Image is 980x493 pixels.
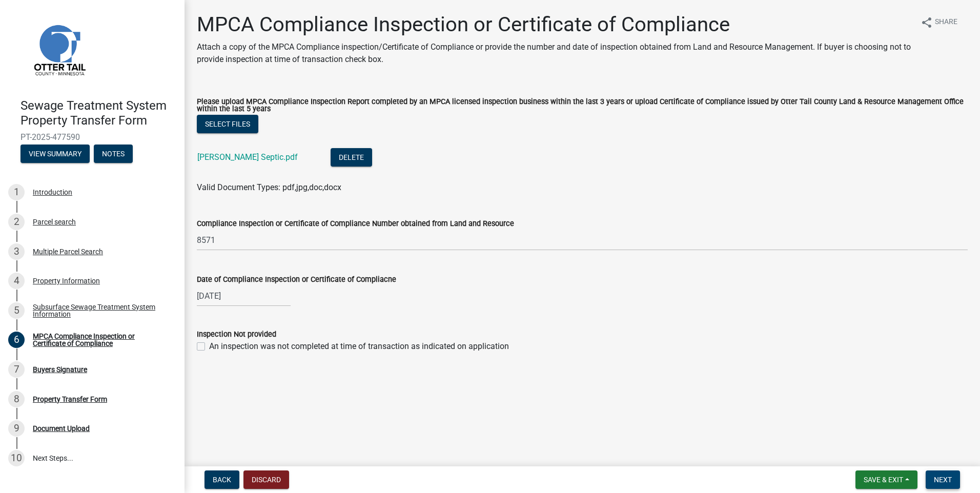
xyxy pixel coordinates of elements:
div: 4 [8,273,25,289]
label: Date of Compliance Inspection or Certificate of Compliacne [197,276,396,283]
img: Otter Tail County, Minnesota [21,11,97,88]
div: Subsurface Sewage Treatment System Information [33,303,168,318]
div: 8 [8,391,25,407]
span: Share [935,16,957,29]
label: Compliance Inspection or Certificate of Compliance Number obtained from Land and Resource [197,220,514,228]
div: MPCA Compliance Inspection or Certificate of Compliance [33,333,168,347]
div: 9 [8,420,25,437]
div: 6 [8,332,25,348]
button: Notes [94,145,133,163]
button: Back [205,470,239,489]
div: 5 [8,302,25,319]
div: Parcel search [33,218,76,225]
span: Next [934,476,952,484]
label: An inspection was not completed at time of transaction as indicated on application [209,340,509,353]
h4: Sewage Treatment System Property Transfer Form [21,98,176,128]
span: Back [213,476,231,484]
wm-modal-confirm: Notes [94,150,133,158]
label: Inspection Not provided [197,331,276,338]
div: 7 [8,361,25,378]
wm-modal-confirm: Delete Document [331,153,372,163]
button: Select files [197,115,258,133]
button: View Summary [21,145,90,163]
button: shareShare [912,12,966,32]
div: Document Upload [33,425,90,432]
span: Valid Document Types: pdf,jpg,doc,docx [197,182,341,192]
div: 10 [8,450,25,466]
label: Please upload MPCA Compliance Inspection Report completed by an MPCA licensed inspection business... [197,98,968,113]
i: share [921,16,933,29]
button: Discard [243,470,289,489]
div: 3 [8,243,25,260]
button: Next [926,470,960,489]
wm-modal-confirm: Summary [21,150,90,158]
div: 2 [8,214,25,230]
div: Property Information [33,277,100,284]
span: PT-2025-477590 [21,132,164,142]
button: Save & Exit [855,470,917,489]
div: Buyers Signature [33,366,87,373]
p: Attach a copy of the MPCA Compliance inspection/Certificate of Compliance or provide the number a... [197,41,912,66]
h1: MPCA Compliance Inspection or Certificate of Compliance [197,12,912,37]
a: [PERSON_NAME] Septic.pdf [197,152,298,162]
div: Property Transfer Form [33,396,107,403]
div: 1 [8,184,25,200]
div: Multiple Parcel Search [33,248,103,255]
input: mm/dd/yyyy [197,285,291,306]
span: Save & Exit [864,476,903,484]
div: Introduction [33,189,72,196]
button: Delete [331,148,372,167]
